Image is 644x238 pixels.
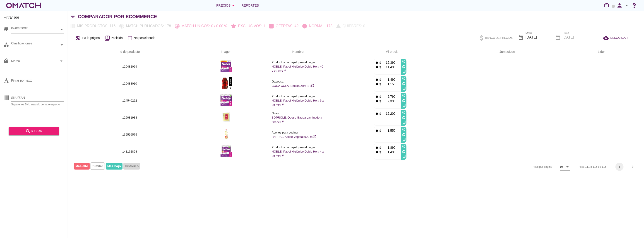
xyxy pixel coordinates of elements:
i: filter_1 [402,121,406,124]
p: 1,550 [382,128,396,133]
i: attach_money [379,100,382,103]
i: public [402,116,406,119]
i: chevron_left [617,164,622,170]
span: Más alto [74,163,90,170]
i: attach_money [379,61,382,64]
i: redeem [604,2,611,8]
span: Ir a la página [82,36,100,40]
p: 120483010 [79,81,180,86]
th: JumboNew: Not sorted. Activate to sort ascending. [451,46,561,58]
span: Reportes [241,3,259,8]
button: Match únicos: 0 / 0.00 % [173,22,229,30]
i: arrow_drop_down [231,3,236,8]
i: stop [375,66,379,69]
i: public [402,99,406,102]
i: access_time [402,60,406,63]
i: stop [375,151,379,154]
p: Exclusivos: 1 [236,23,265,29]
img: 141162898_3.jpg [221,145,232,157]
th: Nombre: Not sorted. [266,46,330,58]
i: attach_money [379,83,382,86]
img: 120483010_3.jpg [221,77,232,89]
i: filter_1 [104,35,110,41]
i: attach_money [379,146,382,149]
a: SOPROLE, Queso Gauda Laminado a Granel [272,116,322,124]
i: public [75,35,81,41]
i: access_time [402,94,406,97]
span: Histórico [123,163,140,170]
i: public [402,82,406,85]
i: cloud_download [603,35,610,41]
button: Ofertas: 49 [267,22,301,30]
p: 12,200 [382,111,396,116]
i: arrow_drop_down [59,58,64,64]
i: search [25,129,31,134]
i: public [402,65,406,68]
button: Exclusivos: 1 [230,22,267,30]
i: local_mall [4,58,9,64]
p: 1,890 [382,145,396,150]
a: Reportes [240,1,261,10]
i: access_time [402,111,406,114]
i: check_box_outline_blank [127,35,133,41]
i: fiber_manual_record [375,112,379,115]
th: Imagen: Not sorted. [186,46,266,58]
i: filter_1 [402,87,406,90]
img: 120482069_3.jpg [221,60,232,72]
button: DESCARGAR [600,34,631,42]
i: filter_1 [402,104,406,107]
i: stop [375,100,379,103]
div: 10 [560,165,563,169]
h2: Comparador por eCommerce [78,13,157,20]
i: fiber_manual_record [375,95,379,98]
a: NOBLE, Papel Higiénico Doble Hoja 6 x 23 mts [272,99,324,107]
a: NOBLE, Papel Higiénico Doble Hoja 4 x 23 mts [272,150,324,158]
p: Normal: 178 [307,23,332,29]
i: access_time [402,128,406,131]
i: fiber_manual_record [375,146,379,149]
button: buscar [9,127,59,135]
i: arrow_drop_down [624,3,630,8]
i: arrow_drop_down [565,164,570,170]
div: Filas por página [488,160,570,173]
i: attach_money [379,112,382,115]
button: Precios [213,1,240,10]
span: No posicionado [134,36,156,40]
i: public [402,150,406,153]
i: date_range [518,35,524,40]
button: Previous page [615,163,624,171]
i: access_time [402,77,406,80]
span: Más bajo [106,163,123,170]
p: Gaseosa [272,79,324,84]
p: 141162898 [79,149,180,154]
button: Normal: 178 [300,22,334,30]
p: Productos de papel para el hogar [272,60,324,65]
p: 2,390 [382,99,396,103]
p: 1,150 [382,82,396,86]
i: attach_money [379,66,382,69]
div: Filas 111 a 116 de 116 [579,165,606,169]
p: Productos de papel para el hogar [272,145,324,150]
span: DESCARGAR [610,36,628,40]
p: 136599575 [79,132,180,137]
div: Separe los SKU usando coma o espacio [11,103,64,106]
input: Desde [526,34,550,41]
div: buscar [12,129,55,134]
i: store [4,27,9,32]
p: Match únicos: 0 / 0.00 % [180,23,227,29]
i: access_time [402,145,406,148]
th: Id de producto: Not sorted. [73,46,186,58]
i: fiber_manual_record [375,129,379,132]
span: Similar [91,163,105,170]
p: 11,490 [382,65,396,69]
div: white-qmatch-logo [5,1,42,10]
p: 129081933 [79,115,180,120]
i: attach_money [379,129,382,132]
img: 129081933_3.jpg [221,111,232,123]
p: Queso [272,111,324,116]
i: public [402,133,406,136]
i: category [4,42,9,47]
p: 120482069 [79,64,180,69]
th: Lider: Not sorted. Activate to sort ascending. [561,46,639,58]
